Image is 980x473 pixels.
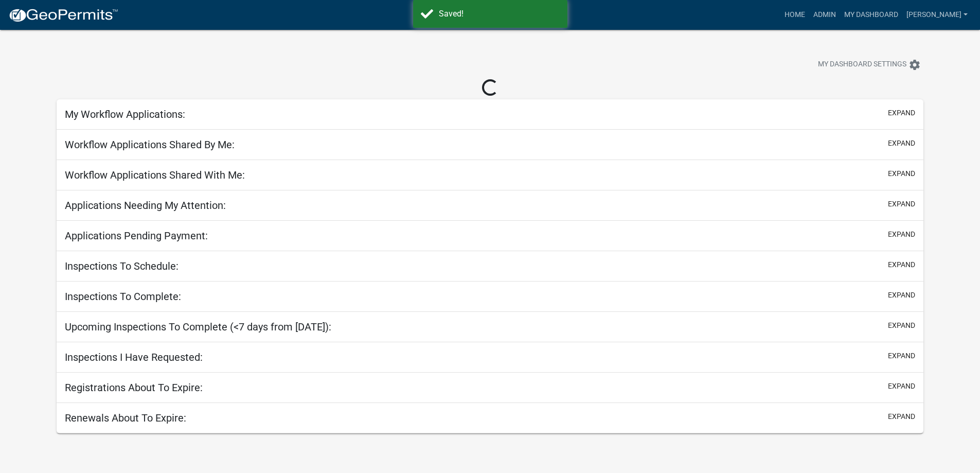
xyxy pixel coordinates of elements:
[888,320,915,331] button: expand
[810,55,929,75] button: My Dashboard Settingssettings
[902,5,972,25] a: [PERSON_NAME]
[65,381,203,394] h5: Registrations About To Expire:
[888,290,915,301] button: expand
[888,381,915,392] button: expand
[888,108,915,118] button: expand
[65,230,208,242] h5: Applications Pending Payment:
[888,351,915,361] button: expand
[809,5,840,25] a: Admin
[65,169,245,181] h5: Workflow Applications Shared With Me:
[439,8,560,20] div: Saved!
[780,5,809,25] a: Home
[888,229,915,240] button: expand
[888,411,915,422] button: expand
[888,138,915,149] button: expand
[840,5,902,25] a: My Dashboard
[908,59,921,71] i: settings
[65,351,203,363] h5: Inspections I Have Requested:
[65,138,235,151] h5: Workflow Applications Shared By Me:
[65,412,186,424] h5: Renewals About To Expire:
[65,108,185,120] h5: My Workflow Applications:
[65,199,226,212] h5: Applications Needing My Attention:
[65,260,179,272] h5: Inspections To Schedule:
[888,259,915,270] button: expand
[65,290,181,303] h5: Inspections To Complete:
[65,321,331,333] h5: Upcoming Inspections To Complete (<7 days from [DATE]):
[888,168,915,179] button: expand
[818,59,906,71] span: My Dashboard Settings
[888,199,915,209] button: expand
